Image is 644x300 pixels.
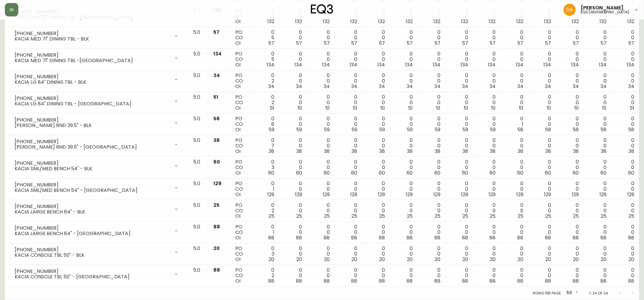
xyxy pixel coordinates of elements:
[434,169,440,176] span: 60
[627,61,634,68] span: 134
[616,94,634,111] div: 0 0
[628,148,634,155] span: 38
[407,126,413,133] span: 59
[589,30,607,46] div: 0 0
[15,58,170,63] div: KACIA MED 71" DINING TBL -[GEOGRAPHIC_DATA]
[407,40,413,47] span: 57
[235,138,247,154] div: PO CO
[600,169,607,176] span: 60
[367,116,385,132] div: 0 0
[312,30,330,46] div: 0 0
[478,116,496,132] div: 0 0
[15,36,170,42] div: KACIA MED 71" DINING TBL - BLK
[188,27,209,49] td: 5.0
[352,126,358,133] span: 59
[518,40,524,47] span: 57
[312,94,330,111] div: 0 0
[405,61,413,68] span: 134
[351,169,358,176] span: 60
[450,94,468,111] div: 0 0
[284,138,302,154] div: 0 0
[15,144,170,150] div: [PERSON_NAME] RND 39.5" - [GEOGRAPHIC_DATA]
[15,182,170,188] div: [PHONE_NUMBER]
[324,169,330,176] span: 60
[435,126,440,133] span: 59
[533,138,551,154] div: 0 0
[15,139,170,144] div: [PHONE_NUMBER]
[546,104,551,111] span: 51
[581,5,624,10] span: [PERSON_NAME]
[628,169,634,176] span: 60
[564,4,576,16] img: dd1a7e8db21a0ac8adbf82b84ca05374
[267,61,274,68] span: 134
[268,40,274,47] span: 57
[422,159,440,176] div: 0 0
[324,40,330,47] span: 57
[573,83,579,90] span: 34
[581,10,629,14] h5: eq3 [GEOGRAPHIC_DATA]
[284,8,302,24] div: 0 0
[589,73,607,89] div: 0 0
[188,157,209,178] td: 5.0
[450,159,468,176] div: 0 0
[350,61,358,68] span: 134
[561,138,579,154] div: 0 0
[367,181,385,197] div: 0 0
[10,116,183,129] div: [PHONE_NUMBER][PERSON_NAME] RND 39.5" - BLK
[367,138,385,154] div: 0 0
[545,169,551,176] span: 60
[518,126,524,133] span: 58
[561,94,579,111] div: 0 0
[235,40,240,47] span: OI
[533,116,551,132] div: 0 0
[478,159,496,176] div: 0 0
[478,94,496,111] div: 0 0
[350,18,358,25] span: 132
[600,126,607,133] span: 58
[478,73,496,89] div: 0 0
[462,169,468,176] span: 60
[544,18,551,25] span: 132
[10,159,183,173] div: [PHONE_NUMBER]KACIA SML/MED BENCH 54" - BLK
[15,74,170,79] div: [PHONE_NUMBER]
[312,181,330,197] div: 0 0
[506,138,524,154] div: 0 0
[395,51,413,68] div: 0 0
[256,73,274,89] div: 0 2
[235,181,247,197] div: PO CO
[311,4,333,14] img: logo
[15,225,170,231] div: [PHONE_NUMBER]
[506,159,524,176] div: 0 0
[616,30,634,46] div: 0 0
[478,8,496,24] div: 0 0
[340,116,358,132] div: 0 0
[256,138,274,154] div: 0 7
[235,18,240,25] span: OI
[213,115,220,122] span: 58
[572,18,579,25] span: 132
[490,83,496,90] span: 34
[351,40,358,47] span: 57
[323,18,330,25] span: 132
[10,73,183,86] div: [PHONE_NUMBER]KACIA LG 84" DINING TBL - BLK
[395,159,413,176] div: 0 0
[464,104,468,111] span: 51
[294,61,302,68] span: 134
[235,51,247,68] div: PO CO
[268,83,274,90] span: 34
[600,83,607,90] span: 34
[340,30,358,46] div: 0 0
[600,18,607,25] span: 132
[256,116,274,132] div: 0 8
[461,61,468,68] span: 134
[235,83,240,90] span: OI
[616,138,634,154] div: 0 0
[450,116,468,132] div: 0 0
[269,148,274,155] span: 38
[367,94,385,111] div: 0 0
[188,178,209,200] td: 5.0
[213,180,222,187] span: 129
[235,148,240,155] span: OI
[395,116,413,132] div: 0 0
[450,73,468,89] div: 0 0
